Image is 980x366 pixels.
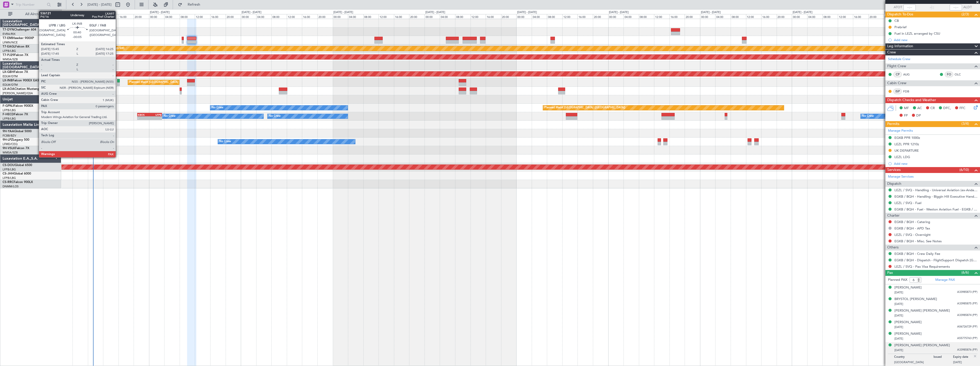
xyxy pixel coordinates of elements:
[88,14,103,19] div: 08:00
[3,28,14,31] span: T7-DYN
[894,148,919,153] div: UK DEPARTURE
[916,113,921,118] span: DP
[746,14,762,19] div: 12:00
[195,14,210,19] div: 12:00
[700,14,716,19] div: 00:00
[973,354,977,359] img: close
[887,213,900,219] span: Charter
[13,12,54,16] span: All Aircraft
[685,14,700,19] div: 20:00
[3,88,39,91] a: LX-AOACitation Mustang
[894,38,977,42] div: Add new
[862,112,874,120] div: No Crew
[888,57,910,62] a: Schedule Crew
[593,14,608,19] div: 20:00
[894,252,940,256] a: EGKB / BQH - Crew Daily Fee
[471,14,486,19] div: 12:00
[134,14,149,19] div: 20:00
[894,302,903,306] span: [DATE]
[894,355,933,360] p: Country
[544,104,625,112] div: Planned Maint [GEOGRAPHIC_DATA] ([GEOGRAPHIC_DATA])
[608,14,624,19] div: 00:00
[3,79,43,82] a: LX-INBFalcon 900EX EASy II
[777,14,792,19] div: 20:00
[887,181,901,187] span: Dispatch
[317,14,333,19] div: 20:00
[501,14,517,19] div: 20:00
[903,4,916,11] input: --:--
[961,12,969,17] span: (2/3)
[894,201,921,205] a: LEZL / SVQ - Fuel
[945,72,953,77] div: FO
[3,138,13,141] span: 9H-LPZ
[3,45,15,48] span: T7-EAGL
[894,264,950,269] a: LEZL / SVQ - Pax Visa Requirements
[3,45,29,48] a: T7-EAGLFalcon 8X
[3,108,16,112] a: LFPB/LBG
[639,14,654,19] div: 08:00
[87,2,112,7] span: [DATE] - [DATE]
[138,113,150,116] div: KBOS
[150,113,161,116] div: LFPB
[3,54,28,57] a: T7-PJ29Falcon 7X
[138,117,150,120] div: -
[3,147,15,150] span: 9H-VSLK
[271,14,287,19] div: 08:00
[887,97,936,103] span: Dispatch Checks and Weather
[3,181,33,184] a: CS-RRCFalcon 900LX
[894,331,922,336] div: [PERSON_NAME]
[894,297,937,302] div: BRYSTOL [PERSON_NAME]
[894,291,903,294] span: [DATE]
[838,14,853,19] div: 12:00
[3,37,13,40] span: T7-EMI
[894,308,950,313] div: [PERSON_NAME] [PERSON_NAME]
[894,188,977,192] a: LEZL / SVQ - Handling - Universal Aviation (ex-Andalucia Aviation) LEZL/SVQ
[3,74,18,78] a: EDLW/DTM
[150,10,170,15] div: [DATE] - [DATE]
[887,43,913,49] span: Leg Information
[333,14,348,19] div: 00:00
[793,10,812,15] div: [DATE] - [DATE]
[904,113,908,118] span: FP
[894,207,977,211] a: EGKB / BQH - Fuel - Weston Aviation Fuel - EGKB / BQH
[3,54,14,57] span: T7-PJ29
[129,79,210,86] div: Planned Maint [GEOGRAPHIC_DATA] ([GEOGRAPHIC_DATA])
[256,14,272,19] div: 04:00
[894,155,910,159] div: LEZL LDG
[887,80,906,86] span: Cabin Crew
[943,106,951,111] span: DFC,
[363,14,379,19] div: 08:00
[394,14,409,19] div: 16:00
[3,104,14,108] span: F-GPNJ
[409,14,425,19] div: 20:00
[957,325,977,329] span: A06726729 (PP)
[3,57,18,61] a: WMSA/SZB
[72,14,88,19] div: 04:00
[164,112,176,120] div: No Crew
[887,270,893,276] span: Pax
[961,270,969,275] span: (6/6)
[3,104,33,108] a: F-GPNJFalcon 900EX
[654,14,670,19] div: 12:00
[219,138,231,146] div: No Crew
[903,89,915,94] a: FDB
[3,28,36,31] a: T7-DYNChallenger 604
[3,88,14,91] span: LX-AOA
[963,5,972,10] span: ALDT
[3,134,16,138] a: FCBB/BZV
[917,106,922,111] span: AC
[887,50,896,55] span: Crew
[3,130,14,133] span: 9H-YAA
[894,25,906,29] div: Prebrief
[930,106,935,111] span: CR
[957,302,977,306] span: A33985875 (PP)
[3,172,14,175] span: CS-JHH
[210,14,226,19] div: 16:00
[3,151,18,155] a: WMSA/SZB
[6,10,56,18] button: All Aircraft
[3,185,19,188] a: DNMM/LOS
[894,320,922,325] div: [PERSON_NAME]
[887,121,899,127] span: Permits
[731,14,746,19] div: 08:00
[3,32,15,36] a: EVRA/RIX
